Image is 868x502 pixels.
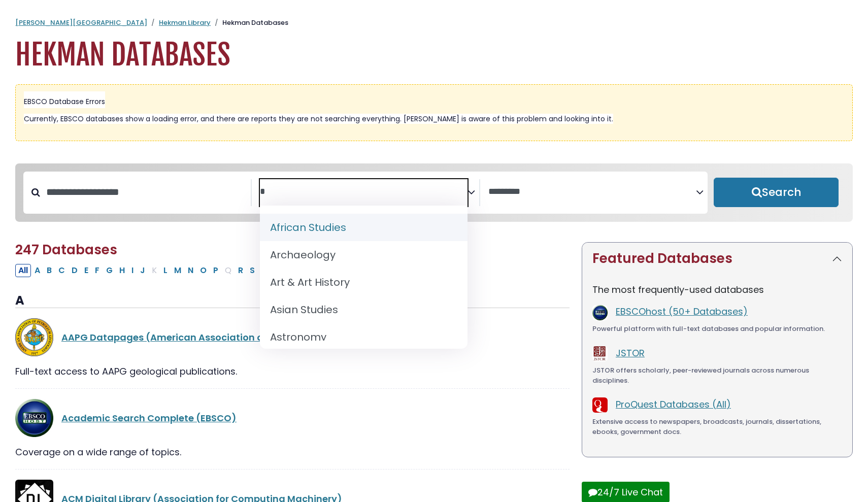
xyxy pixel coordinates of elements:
button: Filter Results C [55,264,68,277]
button: Filter Results D [69,264,81,277]
div: Alpha-list to filter by first letter of database name [15,263,358,276]
a: [PERSON_NAME][GEOGRAPHIC_DATA] [15,18,147,27]
li: Hekman Databases [211,18,288,28]
span: EBSCO Database Errors [24,96,105,107]
a: JSTOR [616,347,645,359]
a: EBSCOhost (50+ Databases) [616,305,748,318]
a: AAPG Datapages (American Association of Petroleum Geologists) [61,331,376,344]
a: Academic Search Complete (EBSCO) [61,412,237,424]
div: Extensive access to newspapers, broadcasts, journals, dissertations, ebooks, government docs. [592,417,842,437]
p: The most frequently-used databases [592,283,842,296]
button: Filter Results M [171,264,184,277]
li: African Studies [260,214,468,241]
span: 247 Databases [15,241,117,259]
textarea: Search [488,187,696,197]
div: JSTOR offers scholarly, peer-reviewed journals across numerous disciplines. [592,365,842,385]
div: Full-text access to AAPG geological publications. [15,364,570,378]
li: Asian Studies [260,296,468,323]
button: Filter Results T [258,264,270,277]
button: Filter Results L [160,264,171,277]
button: Filter Results I [128,264,137,277]
button: Submit for Search Results [714,178,839,207]
button: Featured Databases [582,243,852,275]
li: Astronomy [260,323,468,351]
button: Filter Results F [92,264,103,277]
span: Currently, EBSCO databases show a loading error, and there are reports they are not searching eve... [24,114,613,124]
button: Filter Results H [116,264,128,277]
div: Coverage on a wide range of topics. [15,445,570,459]
a: ProQuest Databases (All) [616,398,731,411]
button: Filter Results G [103,264,116,277]
button: Filter Results J [137,264,148,277]
textarea: Search [260,187,468,197]
input: Search database by title or keyword [40,184,251,200]
button: Filter Results N [185,264,196,277]
h3: A [15,293,570,309]
button: Filter Results E [81,264,91,277]
li: Archaeology [260,241,468,269]
nav: Search filters [15,163,853,222]
button: Filter Results O [197,264,210,277]
h1: Hekman Databases [15,38,853,72]
button: Filter Results R [235,264,246,277]
a: Hekman Library [159,18,211,27]
button: Filter Results B [44,264,55,277]
button: All [15,264,31,277]
button: Filter Results S [247,264,258,277]
div: Powerful platform with full-text databases and popular information. [592,324,842,334]
li: Art & Art History [260,269,468,296]
nav: breadcrumb [15,18,853,28]
button: Filter Results A [31,264,43,277]
button: Filter Results P [210,264,221,277]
